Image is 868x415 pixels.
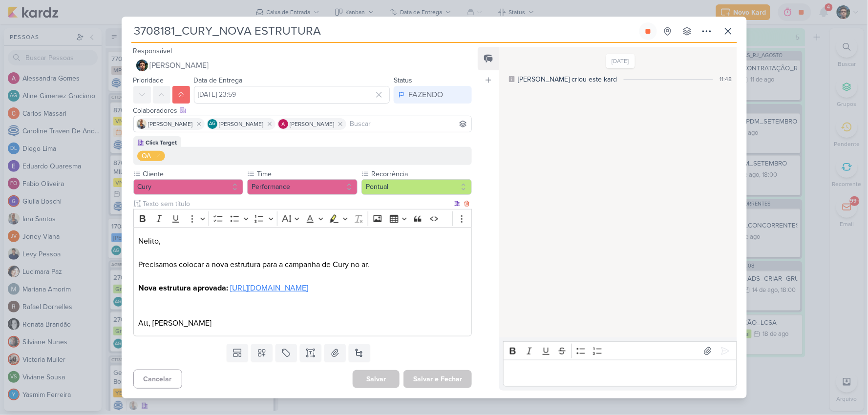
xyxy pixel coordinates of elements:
input: Kard Sem Título [131,22,637,40]
input: Buscar [348,118,470,130]
label: Status [394,76,412,84]
span: [PERSON_NAME] [290,120,335,128]
img: Alessandra Gomes [278,119,288,129]
button: Pontual [361,179,472,195]
span: [PERSON_NAME] [219,120,264,128]
img: Nelito Junior [136,60,148,71]
div: Editor toolbar [133,209,472,228]
div: FAZENDO [408,89,443,101]
span: [PERSON_NAME] [150,60,209,71]
div: Editor editing area: main [133,228,472,336]
label: Time [256,169,358,179]
div: Colaboradores [133,105,472,116]
label: Cliente [142,169,244,179]
img: Iara Santos [137,119,147,129]
input: Texto sem título [141,199,453,209]
input: Select a date [194,86,390,104]
p: Att, [PERSON_NAME] [138,282,466,329]
p: AG [209,122,215,126]
div: Parar relógio [644,27,652,35]
p: Nelito, [138,235,466,247]
label: Prioridade [133,76,164,84]
div: 11:48 [720,75,732,83]
button: Cury [133,179,244,195]
label: Responsável [133,47,172,55]
div: Editor editing area: main [503,360,737,387]
label: Recorrência [370,169,472,179]
div: QA [142,151,151,161]
a: [URL][DOMAIN_NAME] [230,283,308,293]
button: Cancelar [133,370,182,389]
p: Precisamos colocar a nova estrutura para a campanha de Cury no ar. [138,259,466,270]
div: Editor toolbar [503,341,737,360]
div: [PERSON_NAME] criou este kard [518,74,617,84]
button: FAZENDO [394,86,472,104]
span: [PERSON_NAME] [148,120,193,128]
strong: Nova estrutura aprovada: [138,283,228,293]
button: Performance [247,179,358,195]
label: Data de Entrega [194,76,243,84]
div: Aline Gimenez Graciano [208,119,217,129]
button: [PERSON_NAME] [133,57,472,74]
div: Click Target [146,138,177,147]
